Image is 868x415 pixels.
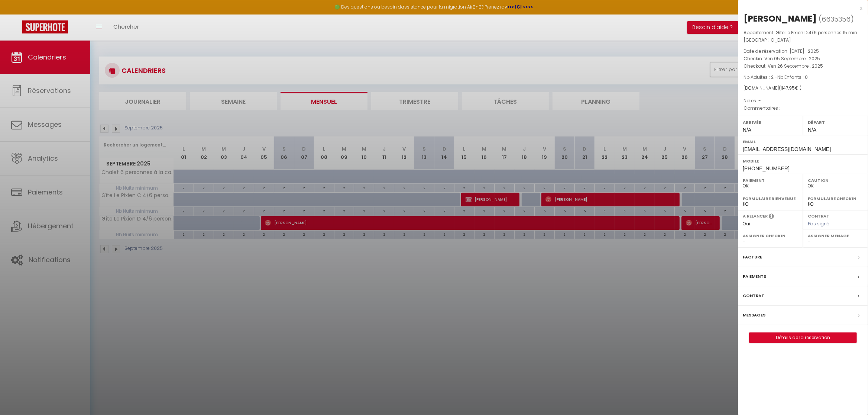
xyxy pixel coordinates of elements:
i: Sélectionner OUI si vous souhaiter envoyer les séquences de messages post-checkout [769,213,774,221]
label: Formulaire Checkin [808,195,863,202]
a: Détails de la réservation [749,333,856,342]
span: Pas signé [808,221,829,227]
span: - [780,105,783,111]
span: 6635356 [822,15,851,24]
span: Nb Enfants : 0 [777,74,808,80]
span: [DATE] . 2025 [790,48,819,54]
p: Commentaires : [744,104,862,112]
span: ( € ) [779,85,801,91]
div: x [738,4,862,13]
label: Formulaire Bienvenue [743,195,798,202]
div: [DOMAIN_NAME] [744,85,862,92]
span: N/A [808,127,816,133]
span: N/A [743,127,751,133]
label: Messages [743,311,765,319]
label: Départ [808,119,863,126]
span: ( ) [819,14,854,24]
label: Arrivée [743,119,798,126]
p: Date de réservation : [744,48,862,55]
label: Assigner Menage [808,232,863,239]
span: Gîte Le Pixien D 4/6 personnes 15 min [GEOGRAPHIC_DATA] [744,29,857,43]
p: Notes : [744,97,862,104]
label: Paiement [743,177,798,184]
span: Nb Adultes : 2 - [744,74,808,80]
label: Assigner Checkin [743,232,798,239]
span: - [758,97,761,104]
p: Appartement : [744,29,862,44]
label: Mobile [743,157,863,165]
span: Ven 26 Septembre . 2025 [768,63,823,69]
label: Email [743,138,863,145]
label: Contrat [808,213,829,218]
label: A relancer [743,213,768,219]
span: [EMAIL_ADDRESS][DOMAIN_NAME] [743,146,831,152]
button: Détails de la réservation [749,332,857,343]
label: Contrat [743,292,764,300]
label: Caution [808,177,863,184]
span: Ven 05 Septembre . 2025 [764,55,820,62]
p: Checkin : [744,55,862,62]
span: [PHONE_NUMBER] [743,165,790,171]
div: [PERSON_NAME] [744,13,817,25]
label: Facture [743,253,762,261]
p: Checkout : [744,62,862,70]
label: Paiements [743,273,766,280]
span: 1147.95 [781,85,795,91]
